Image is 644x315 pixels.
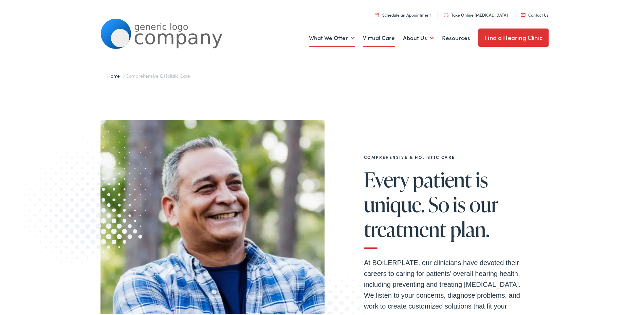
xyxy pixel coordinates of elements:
[470,192,498,214] span: our
[375,11,431,16] a: Schedule an Appointment
[450,217,489,239] span: plan.
[107,71,190,78] span: /
[364,192,425,214] span: unique.
[453,192,465,214] span: is
[442,24,470,49] a: Resources
[363,24,395,49] a: Virtual Care
[521,11,548,16] a: Contact Us
[364,167,409,189] span: Every
[476,167,488,189] span: is
[375,11,379,16] img: utility icon
[478,27,549,45] a: Find a Hearing Clinic
[444,11,508,16] a: Take Online [MEDICAL_DATA]
[428,192,449,214] span: So
[521,12,526,15] img: utility icon
[444,12,448,16] img: utility icon
[107,71,123,78] a: Home
[413,167,472,189] span: patient
[309,24,355,49] a: What We Offer
[364,217,446,239] span: treatment
[126,71,190,78] span: Comprehensive & Holistic Care
[364,153,527,158] h2: Comprehensive & Holistic Care
[403,24,434,49] a: About Us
